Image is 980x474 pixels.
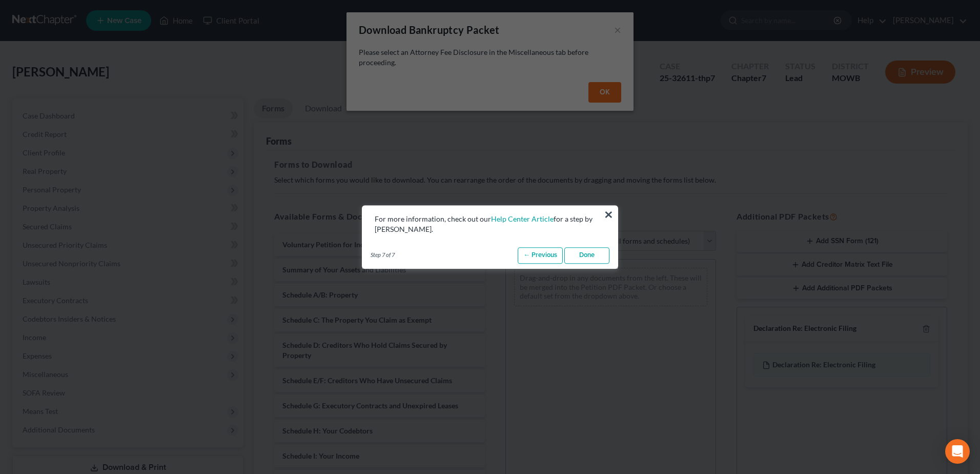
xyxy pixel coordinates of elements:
span: Step 7 of 7 [371,251,395,259]
a: Help Center Article [491,214,554,223]
div: For more information, check out our for a step by [PERSON_NAME]. [375,214,605,234]
a: ← Previous [518,247,563,264]
div: Open Intercom Messenger [945,439,970,464]
button: × [604,206,614,223]
a: Done [564,247,609,264]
